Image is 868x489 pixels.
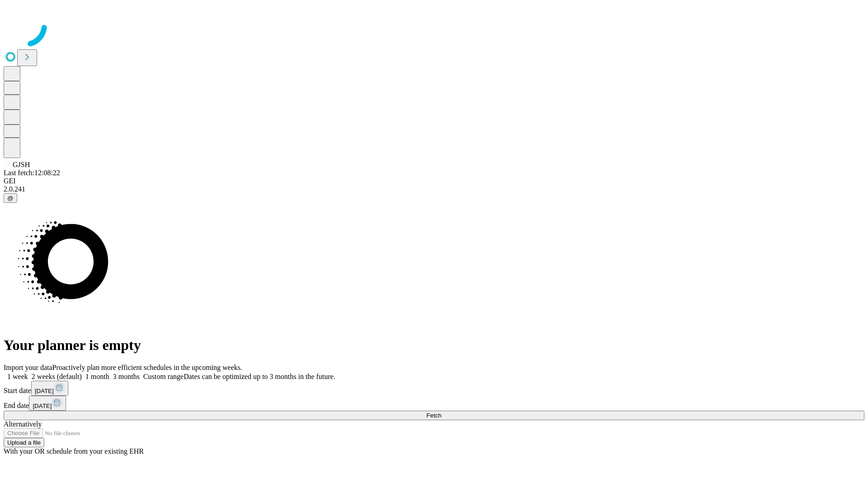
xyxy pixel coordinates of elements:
[143,373,184,380] span: Custom range
[4,447,144,455] span: With your OR schedule from your existing EHR
[7,373,28,380] span: 1 week
[13,161,30,168] span: GJSH
[4,177,864,185] div: GEI
[29,396,66,411] button: [DATE]
[4,185,864,193] div: 2.0.241
[7,195,14,201] span: @
[426,412,441,419] span: Fetch
[4,381,864,396] div: Start date
[4,396,864,411] div: End date
[4,337,864,354] h1: Your planner is empty
[113,373,140,380] span: 3 months
[33,403,52,409] span: [DATE]
[4,411,864,420] button: Fetch
[35,388,54,394] span: [DATE]
[4,169,60,177] span: Last fetch: 12:08:22
[184,373,335,380] span: Dates can be optimized up to 3 months in the future.
[4,193,17,203] button: @
[52,364,242,371] span: Proactively plan more efficient schedules in the upcoming weeks.
[85,373,109,380] span: 1 month
[4,364,52,371] span: Import your data
[4,438,44,447] button: Upload a file
[31,381,68,396] button: [DATE]
[4,420,42,428] span: Alternatively
[32,373,82,380] span: 2 weeks (default)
